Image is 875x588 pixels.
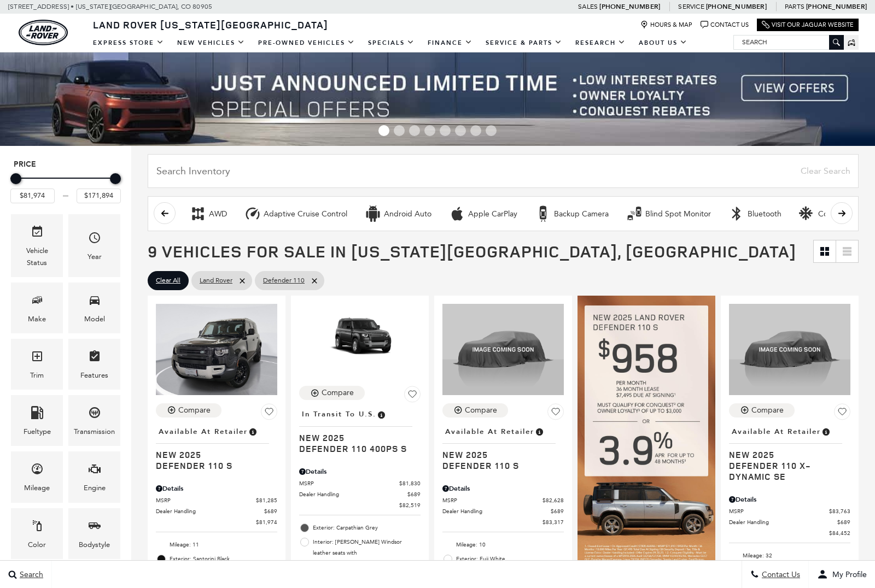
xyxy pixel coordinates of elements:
[445,426,534,438] span: Available at Retailer
[821,426,831,438] span: Vehicle is in stock and ready for immediate delivery. Due to demand, availability is subject to c...
[110,173,121,184] div: Maximum Price
[156,424,277,471] a: Available at RetailerNew 2025Defender 110 S
[17,570,43,579] span: Search
[829,507,850,515] span: $83,763
[421,33,479,52] a: Finance
[542,518,564,526] span: $83,317
[68,339,120,390] div: FeaturesFeatures
[799,205,815,222] div: Cooled Seats
[729,495,850,504] div: Pricing Details - Defender 110 X-Dynamic SE
[818,209,864,219] div: Cooled Seats
[264,507,277,515] span: $689
[442,449,556,460] span: New 2025
[299,479,399,487] span: MSRP
[68,508,120,559] div: BodystyleBodystyle
[302,408,376,420] span: In Transit to U.S.
[313,522,421,533] span: Exterior: Carpathian Grey
[734,36,843,49] input: Search
[620,202,717,225] button: Blind Spot MonitorBlind Spot Monitor
[31,347,44,369] span: Trim
[8,3,212,10] a: [STREET_ADDRESS] • [US_STATE][GEOGRAPHIC_DATA], CO 80905
[30,369,44,381] div: Trim
[68,395,120,446] div: TransmissionTransmission
[80,369,108,381] div: Features
[264,209,347,219] div: Adaptive Cruise Control
[299,304,421,372] img: 2025 LAND ROVER Defender 110 400PS S
[299,479,421,487] a: MSRP $81,830
[599,2,660,11] a: [PHONE_NUMBER]
[751,405,784,415] div: Compare
[88,291,101,313] span: Model
[440,125,451,136] span: Go to slide 5
[365,205,381,222] div: Android Auto
[384,209,431,219] div: Android Auto
[424,125,435,136] span: Go to slide 4
[244,205,261,222] div: Adaptive Cruise Control
[748,209,781,219] div: Bluetooth
[148,154,859,188] input: Search Inventory
[93,18,328,31] span: Land Rover [US_STATE][GEOGRAPHIC_DATA]
[455,125,466,136] span: Go to slide 6
[404,386,421,407] button: Save Vehicle
[728,205,745,222] div: Bluetooth
[11,283,63,333] div: MakeMake
[156,496,256,504] span: MSRP
[359,202,437,225] button: Android AutoAndroid Auto
[28,313,46,325] div: Make
[31,460,44,482] span: Mileage
[28,539,46,551] div: Color
[77,189,121,203] input: Maximum
[729,403,795,418] button: Compare Vehicle
[156,449,269,460] span: New 2025
[299,443,412,454] span: Defender 110 400PS S
[68,451,120,502] div: EngineEngine
[547,403,564,424] button: Save Vehicle
[569,33,632,52] a: Research
[263,274,305,287] span: Defender 110
[24,482,50,494] div: Mileage
[156,538,277,552] li: Mileage: 11
[470,125,481,136] span: Go to slide 7
[322,388,354,398] div: Compare
[31,403,44,426] span: Fueltype
[729,507,829,515] span: MSRP
[837,518,850,526] span: $689
[468,209,517,219] div: Apple CarPlay
[10,173,21,184] div: Minimum Price
[578,3,598,10] span: Sales
[442,538,564,552] li: Mileage: 10
[732,426,821,438] span: Available at Retailer
[554,209,609,219] div: Backup Camera
[729,304,850,395] img: 2025 LAND ROVER Defender 110 X-Dynamic SE
[706,2,767,11] a: [PHONE_NUMBER]
[148,240,796,262] span: 9 Vehicles for Sale in [US_STATE][GEOGRAPHIC_DATA], [GEOGRAPHIC_DATA]
[409,125,420,136] span: Go to slide 3
[729,449,842,460] span: New 2025
[86,18,335,31] a: Land Rover [US_STATE][GEOGRAPHIC_DATA]
[542,496,564,504] span: $82,628
[88,347,101,369] span: Features
[399,501,421,509] span: $82,519
[88,403,101,426] span: Transmission
[19,245,55,269] div: Vehicle Status
[299,407,421,454] a: In Transit to U.S.New 2025Defender 110 400PS S
[256,518,277,526] span: $81,974
[831,202,853,224] button: scroll right
[442,424,564,471] a: Available at RetailerNew 2025Defender 110 S
[626,205,643,222] div: Blind Spot Monitor
[678,3,704,10] span: Service
[442,460,556,471] span: Defender 110 S
[313,537,421,569] span: Interior: [PERSON_NAME] Windsor leather seats with [PERSON_NAME]/Ebony interior
[729,507,850,515] a: MSRP $83,763
[156,507,277,515] a: Dealer Handling $689
[156,274,180,287] span: Clear All
[87,251,102,263] div: Year
[729,549,850,563] li: Mileage: 32
[79,539,110,551] div: Bodystyle
[11,214,63,277] div: VehicleVehicle Status
[442,507,564,515] a: Dealer Handling $689
[399,479,421,487] span: $81,830
[785,3,804,10] span: Parts
[729,460,842,482] span: Defender 110 X-Dynamic SE
[535,205,551,222] div: Backup Camera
